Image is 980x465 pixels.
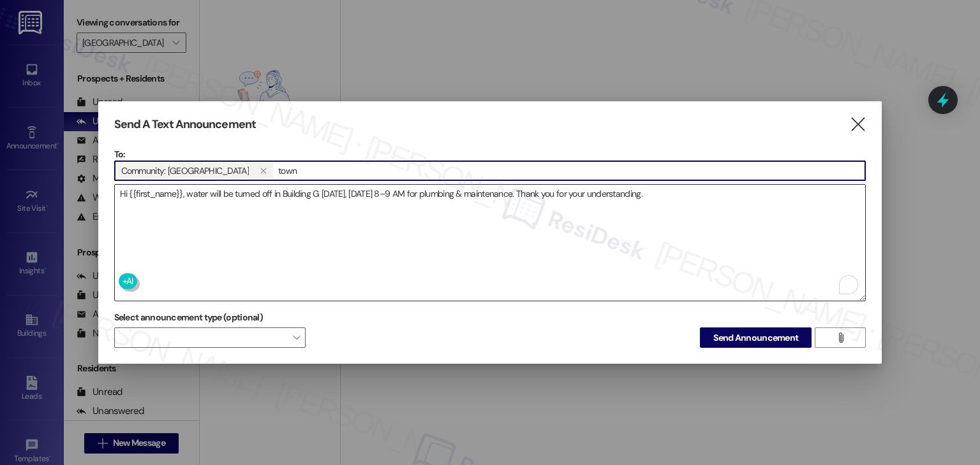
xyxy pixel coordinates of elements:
label: Select announcement type (optional) [114,308,264,327]
i:  [849,118,866,131]
button: Community: Towne Square [254,162,273,179]
i:  [836,333,845,343]
div: To enrich screen reader interactions, please activate Accessibility in Grammarly extension settings [114,184,866,301]
p: To: [114,148,866,161]
span: Send Announcement [713,331,798,345]
span: Community: Towne Square [121,162,249,179]
textarea: To enrich screen reader interactions, please activate Accessibility in Grammarly extension settings [115,185,866,301]
i:  [260,166,267,176]
button: Send Announcement [700,327,812,348]
h3: Send A Text Announcement [114,117,256,132]
input: Type to select the units, buildings, or communities you want to message. (e.g. 'Unit 1A', 'Buildi... [274,161,865,180]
